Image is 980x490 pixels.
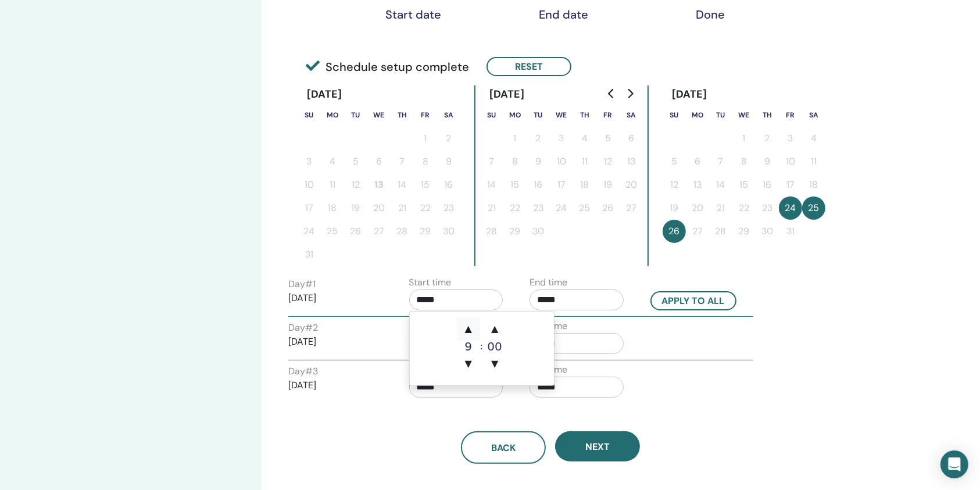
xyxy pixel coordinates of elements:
button: 2 [756,127,779,150]
p: [DATE] [288,378,382,392]
button: 28 [480,220,503,243]
button: 4 [802,127,825,150]
button: Apply to all [650,291,736,310]
div: 9 [457,341,480,352]
button: 22 [503,196,527,220]
span: Schedule setup complete [306,58,469,76]
button: 13 [367,173,391,196]
button: 15 [503,173,527,196]
p: [DATE] [288,291,382,305]
button: 15 [414,173,437,196]
th: Sunday [480,103,503,127]
button: 23 [437,196,460,220]
button: 12 [663,173,686,196]
div: : [480,317,483,375]
button: 9 [527,150,550,173]
button: 21 [480,196,503,220]
button: 15 [732,173,756,196]
button: 6 [620,127,643,150]
button: 22 [414,196,437,220]
button: 24 [298,220,321,243]
button: Reset [487,57,571,76]
button: 30 [437,220,460,243]
button: 8 [732,150,756,173]
button: 1 [503,127,527,150]
th: Tuesday [344,103,367,127]
th: Sunday [298,103,321,127]
button: 3 [550,127,573,150]
button: 3 [779,127,802,150]
button: 25 [802,196,825,220]
label: Day # 1 [288,277,316,291]
button: Next [555,431,640,462]
button: 8 [503,150,527,173]
th: Thursday [756,103,779,127]
button: 16 [756,173,779,196]
th: Tuesday [709,103,732,127]
button: 3 [298,150,321,173]
button: 13 [620,150,643,173]
button: 29 [414,220,437,243]
button: 7 [709,150,732,173]
th: Sunday [663,103,686,127]
span: ▲ [457,317,480,341]
button: 31 [779,220,802,243]
button: 24 [779,196,802,220]
th: Wednesday [550,103,573,127]
button: 19 [663,196,686,220]
div: Start date [384,8,442,22]
button: 12 [344,173,367,196]
button: 28 [709,220,732,243]
div: Done [681,8,739,22]
p: [DATE] [288,335,382,349]
th: Thursday [391,103,414,127]
button: 10 [298,173,321,196]
button: 11 [573,150,596,173]
span: Back [491,442,516,454]
button: 27 [686,220,709,243]
button: 16 [437,173,460,196]
th: Friday [779,103,802,127]
th: Tuesday [527,103,550,127]
button: 26 [596,196,620,220]
button: 19 [344,196,367,220]
span: Next [585,441,610,453]
button: 5 [663,150,686,173]
div: End date [534,8,592,22]
button: 2 [527,127,550,150]
th: Monday [321,103,344,127]
th: Wednesday [367,103,391,127]
button: Go to next month [621,82,639,105]
button: 18 [573,173,596,196]
button: 10 [550,150,573,173]
button: 31 [298,243,321,266]
button: 2 [437,127,460,150]
button: 14 [709,173,732,196]
button: 30 [527,220,550,243]
button: 24 [550,196,573,220]
th: Friday [596,103,620,127]
button: 6 [686,150,709,173]
button: 9 [756,150,779,173]
div: [DATE] [298,85,352,103]
th: Monday [686,103,709,127]
th: Saturday [620,103,643,127]
button: 30 [756,220,779,243]
button: 21 [709,196,732,220]
button: 18 [802,173,825,196]
button: 21 [391,196,414,220]
button: 20 [367,196,391,220]
button: 12 [596,150,620,173]
button: 25 [573,196,596,220]
label: Day # 3 [288,364,318,378]
button: 14 [480,173,503,196]
button: Go to previous month [602,82,621,105]
button: 17 [550,173,573,196]
button: 1 [414,127,437,150]
button: 17 [298,196,321,220]
button: 5 [344,150,367,173]
button: 10 [779,150,802,173]
button: 4 [573,127,596,150]
button: 19 [596,173,620,196]
button: 28 [391,220,414,243]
